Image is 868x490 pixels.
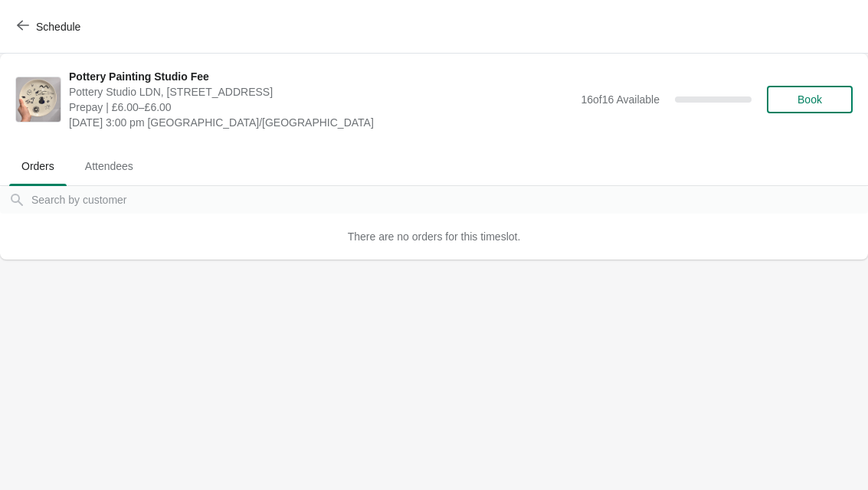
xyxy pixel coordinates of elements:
[16,77,61,122] img: Pottery Painting Studio Fee
[8,13,93,41] button: Schedule
[9,152,67,180] span: Orders
[581,93,660,106] span: 16 of 16 Available
[69,100,573,115] span: Prepay | £6.00–£6.00
[69,84,573,100] span: Pottery Studio LDN, [STREET_ADDRESS]
[69,115,573,130] span: [DATE] 3:00 pm [GEOGRAPHIC_DATA]/[GEOGRAPHIC_DATA]
[798,93,822,106] span: Book
[73,152,146,180] span: Attendees
[348,230,521,243] span: There are no orders for this timeslot.
[69,69,573,84] span: Pottery Painting Studio Fee
[31,186,868,214] input: Search by customer
[36,21,80,33] span: Schedule
[767,86,853,113] button: Book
